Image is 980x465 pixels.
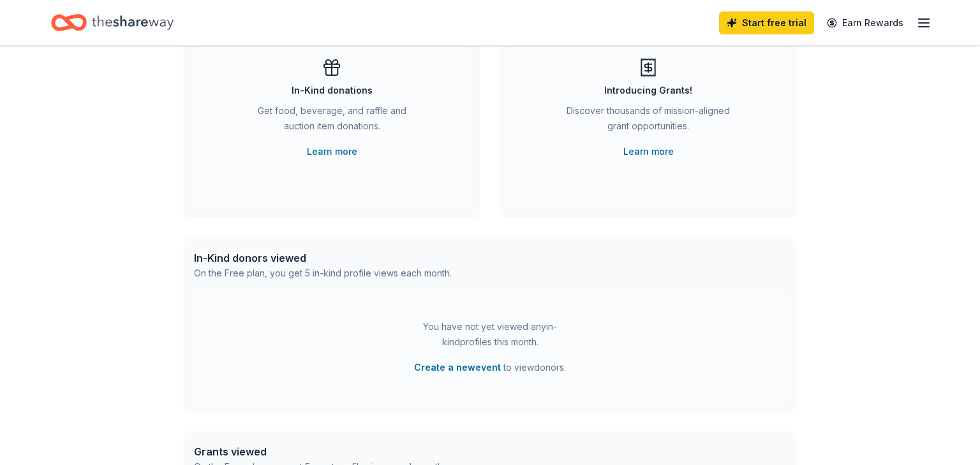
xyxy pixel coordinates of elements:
[561,103,735,139] div: Discover thousands of mission-aligned grant opportunities.
[194,444,445,459] div: Grants viewed
[194,250,452,266] div: In-Kind donors viewed
[604,83,692,98] div: Introducing Grants!
[819,11,911,34] a: Earn Rewards
[414,360,501,375] button: Create a newevent
[307,144,357,159] a: Learn more
[719,11,814,34] a: Start free trial
[51,8,174,38] a: Home
[292,83,373,98] div: In-Kind donations
[623,144,674,159] a: Learn more
[245,103,419,139] div: Get food, beverage, and raffle and auction item donations.
[194,266,452,281] div: On the Free plan, you get 5 in-kind profile views each month.
[414,360,566,375] span: to view donors .
[410,319,570,350] div: You have not yet viewed any in-kind profiles this month.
